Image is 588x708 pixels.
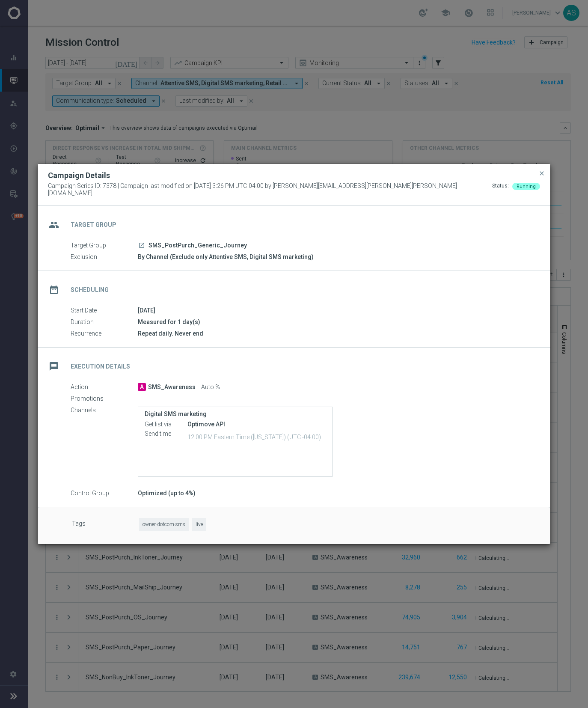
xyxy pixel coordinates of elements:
[138,306,534,315] div: [DATE]
[71,318,138,326] label: Duration
[145,411,326,418] label: Digital SMS marketing
[145,430,187,438] label: Send time
[71,253,138,261] label: Exclusion
[201,384,220,391] span: Auto %
[71,395,138,403] label: Promotions
[71,221,116,229] h2: Target Group
[138,242,146,250] a: launch
[138,253,534,261] div: By Channel (Exclude only Attentive SMS, Digital SMS marketing)
[492,182,509,197] div: Status:
[48,182,492,197] span: Campaign Series ID: 7378 | Campaign last modified on [DATE] 3:26 PM UTC-04:00 by [PERSON_NAME][EM...
[139,518,189,531] span: owner-dotcom-sms
[138,318,534,326] div: Measured for 1 day(s)
[46,282,62,297] i: date_range
[71,307,138,315] label: Start Date
[71,384,138,391] label: Action
[145,421,187,428] label: Get list via
[192,518,206,531] span: live
[71,363,130,371] h2: Execution Details
[517,184,536,189] span: Running
[187,432,326,441] p: 12:00 PM Eastern Time ([US_STATE]) (UTC -04:00)
[71,490,138,497] label: Control Group
[71,242,138,250] label: Target Group
[148,384,196,391] span: SMS_Awareness
[46,359,62,374] i: message
[538,170,545,177] span: close
[512,182,540,189] colored-tag: Running
[138,383,146,391] span: A
[148,242,247,250] span: SMS_PostPurch_Generic_Journey
[138,329,534,338] div: Repeat daily. Never end
[71,330,138,338] label: Recurrence
[187,420,326,428] div: Optimove API
[71,286,109,294] h2: Scheduling
[71,407,138,414] label: Channels
[48,170,110,181] h2: Campaign Details
[138,242,145,249] i: launch
[46,217,62,232] i: group
[72,518,139,531] label: Tags
[138,489,534,497] div: Optimized (up to 4%)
